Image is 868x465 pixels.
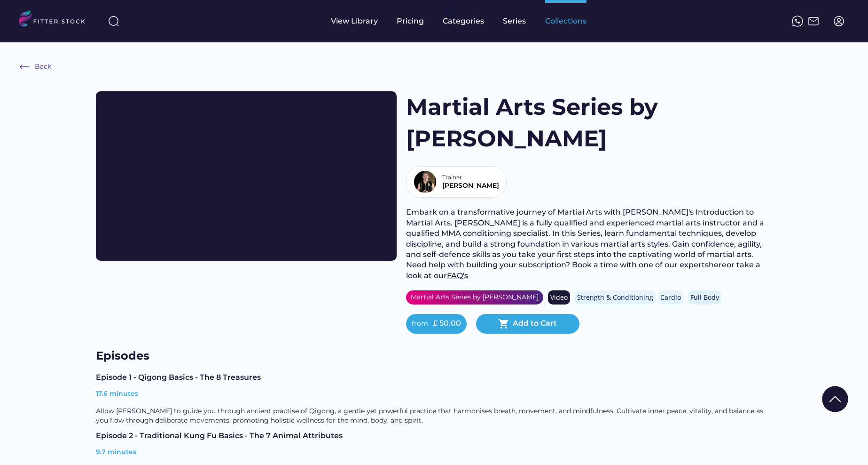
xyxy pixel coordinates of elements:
div: Cardio [660,293,681,302]
img: Bio%20Template%20-%20Stev.png [414,170,437,193]
div: Trainer [442,174,466,182]
div: Pricing [397,16,424,26]
div: Collections [545,16,586,26]
div: Strength & Conditioning [577,293,653,302]
div: Full Body [690,293,719,302]
div: fvck [443,5,455,14]
iframe: chat widget [814,385,861,428]
img: LOGO.svg [19,10,93,30]
div: 17.6 minutes [96,390,773,400]
div: £ 50.00 [433,318,461,329]
img: profile-circle.svg [833,16,845,27]
div: Back [35,62,51,72]
div: 9.7 minutes [96,449,773,458]
h1: Martial Arts Series by [PERSON_NAME] [406,91,681,154]
div: Series [503,16,526,26]
button: shopping_cart [498,318,509,329]
div: Martial Arts Series by [PERSON_NAME] [411,293,539,302]
div: Allow [PERSON_NAME] to guide you through ancient practise of Qigong, a gentle yet powerful practi... [96,407,773,425]
img: search-normal%203.svg [108,16,119,27]
img: Frame%2051.svg [808,16,819,27]
div: Add to Cart [513,318,557,329]
a: here [709,260,727,269]
div: [PERSON_NAME] [442,181,499,191]
img: Frame%20%286%29.svg [19,61,30,72]
div: from [412,319,428,329]
div: Episode 2 - Traditional Kung Fu Basics - The 7 Animal Attributes [96,432,773,440]
h3: Episodes [96,348,190,364]
div: Video [550,293,568,302]
iframe: chat widget [829,427,859,456]
div: Episode 1 - Qigong Basics - The 8 Treasures [96,374,773,381]
div: View Library [331,16,378,26]
img: meteor-icons_whatsapp%20%281%29.svg [792,16,803,27]
div: Embark on a transformative journey of Martial Arts with [PERSON_NAME]'s Introduction to Martial A... [406,207,773,281]
div: Categories [443,16,484,26]
a: FAQ's [447,271,468,280]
